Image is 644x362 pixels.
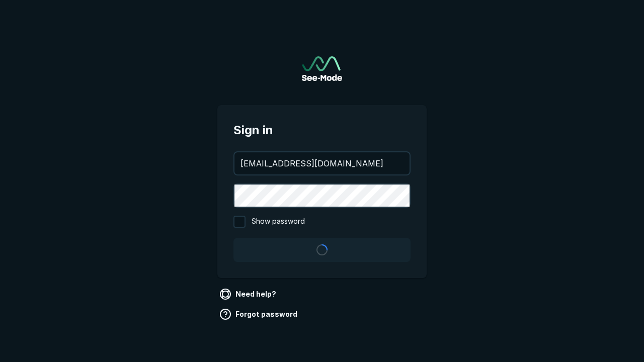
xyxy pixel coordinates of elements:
a: Forgot password [217,306,301,322]
a: Go to sign in [302,56,342,81]
span: Show password [252,216,305,228]
img: See-Mode Logo [302,56,342,81]
a: Need help? [217,286,280,302]
span: Sign in [233,121,411,139]
input: your@email.com [234,152,410,174]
